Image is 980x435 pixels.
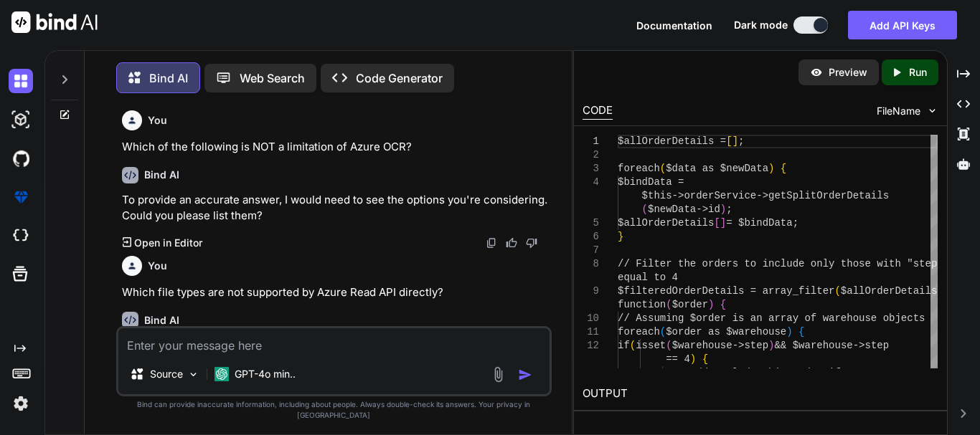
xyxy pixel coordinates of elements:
[672,299,708,310] span: $order
[9,185,33,209] img: premium
[732,135,738,147] span: ]
[122,192,549,224] p: To provide an accurate answer, I would need to see the options you're considering. Could you plea...
[660,326,666,338] span: (
[618,231,623,242] span: }
[660,163,666,174] span: (
[583,325,599,339] div: 11
[666,340,672,351] span: (
[714,217,720,229] span: [
[734,18,788,32] span: Dark mode
[648,204,720,215] span: $newData->id
[642,190,889,201] span: $this->orderService->getSplitOrderDetails
[486,237,497,249] img: copy
[829,65,867,80] p: Preview
[877,104,920,118] span: FileName
[583,366,599,380] div: 13
[768,163,774,174] span: )
[618,285,834,297] span: $filteredOrderDetails = array_filter
[702,353,708,365] span: {
[841,285,943,297] span: $allOrderDetails,
[9,69,33,93] img: darkChat
[618,163,660,174] span: foreach
[774,340,889,351] span: && $warehouse->step
[583,257,599,271] div: 8
[187,368,199,381] img: Pick Models
[150,367,183,381] p: Source
[909,65,927,80] p: Run
[11,11,98,33] img: Bind AI
[148,259,167,273] h6: You
[134,236,202,250] p: Open in Editor
[672,340,768,351] span: $warehouse->step
[636,18,712,33] button: Documentation
[726,135,732,147] span: [
[618,299,666,310] span: function
[583,216,599,230] div: 5
[122,285,549,301] p: Which file types are not supported by Azure Read API directly?
[636,340,666,351] span: isset
[636,19,712,32] span: Documentation
[618,367,841,378] span: return true; // Include this order if
[708,299,714,310] span: )
[9,391,33,416] img: settings
[666,353,690,365] span: == 4
[895,312,925,324] span: jects
[506,237,517,249] img: like
[144,168,179,182] h6: Bind AI
[144,313,179,328] h6: Bind AI
[583,148,599,162] div: 2
[9,224,33,248] img: cloudideIcon
[618,326,660,338] span: foreach
[356,70,443,87] p: Code Generator
[583,312,599,325] div: 10
[583,176,599,189] div: 4
[926,105,938,117] img: chevron down
[810,66,823,79] img: preview
[235,367,296,381] p: GPT-4o min..
[618,176,684,188] span: $bindData =
[666,326,786,338] span: $order as $warehouse
[215,367,229,381] img: GPT-4o mini
[666,163,768,174] span: $data as $newData
[149,70,188,87] p: Bind AI
[841,367,859,378] span: any
[583,339,599,353] div: 12
[834,285,840,297] span: (
[583,162,599,176] div: 3
[583,285,599,298] div: 9
[583,102,613,120] div: CODE
[240,70,305,87] p: Web Search
[726,217,798,229] span: = $bindData;
[666,299,672,310] span: (
[919,258,943,269] span: tep"
[122,139,549,156] p: Which of the following is NOT a limitation of Azure OCR?
[583,230,599,244] div: 6
[583,135,599,148] div: 1
[9,107,33,132] img: darkAi-studio
[618,258,919,269] span: // Filter the orders to include only those with "s
[116,399,552,421] p: Bind can provide inaccurate information, including about people. Always double-check its answers....
[720,204,726,215] span: )
[781,163,786,174] span: {
[618,312,895,324] span: // Assuming $order is an array of warehouse ob
[848,11,957,39] button: Add API Keys
[518,368,532,382] img: icon
[583,244,599,257] div: 7
[618,217,714,229] span: $allOrderDetails
[618,135,726,147] span: $allOrderDetails =
[630,340,636,351] span: (
[786,326,792,338] span: )
[798,326,804,338] span: {
[720,299,726,310] span: {
[526,237,537,249] img: dislike
[720,217,726,229] span: ]
[574,377,947,411] h2: OUTPUT
[618,340,630,351] span: if
[690,353,696,365] span: )
[738,135,744,147] span: ;
[618,272,678,283] span: equal to 4
[490,366,507,383] img: attachment
[148,113,167,128] h6: You
[768,340,774,351] span: )
[642,204,648,215] span: (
